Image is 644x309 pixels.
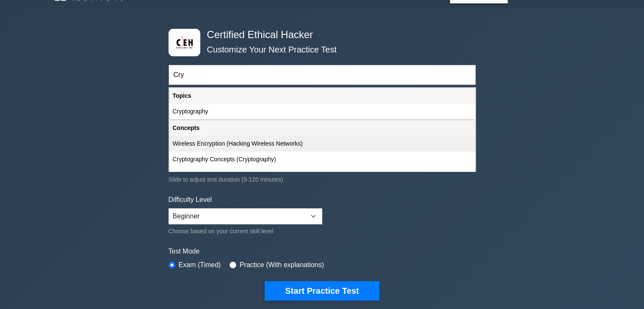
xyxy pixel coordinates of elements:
div: Choose based on your current skill level [169,226,322,236]
h4: Certified Ethical Hacker [204,29,434,41]
label: Practice (With explanations) [240,260,324,270]
label: Exam (Timed) [179,260,221,270]
button: Start Practice Test [265,281,379,301]
div: Wireless Encryption (Hacking Wireless Networks) [169,136,475,152]
div: Concepts [169,120,475,136]
div: Cryptography Concepts (Cryptography) [169,152,475,167]
label: Difficulty Level [169,195,212,205]
div: Topics [169,88,475,104]
div: Slide to adjust test duration (5-120 minutes) [169,174,476,185]
div: Cryptography [169,104,475,119]
div: Encryption Algorithms (Cryptography) [169,167,475,183]
input: Start typing to filter on topic or concept... [169,65,476,85]
label: Test Mode [169,246,476,257]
